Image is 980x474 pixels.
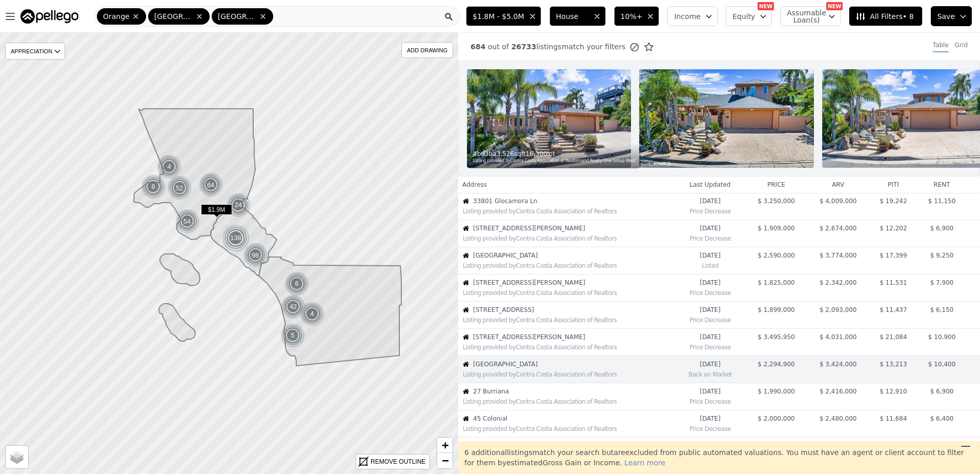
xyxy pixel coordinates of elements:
[826,2,843,10] div: NEW
[466,6,541,26] button: $1.8M - $5.0M
[679,423,741,433] div: Price Decrease
[745,176,807,193] th: price
[820,361,857,368] span: $ 3,424,000
[820,333,857,341] span: $ 4,031,000
[473,150,636,158] div: 4 bd 3 ba sqft lot
[849,6,922,26] button: All Filters• 8
[880,197,907,205] span: $ 19,242
[463,388,469,394] img: House
[174,208,201,234] img: g2.png
[442,454,448,467] span: −
[242,242,269,268] img: g2.png
[201,204,232,219] div: $1.9M
[930,279,954,286] span: $ 7,900
[463,370,675,379] div: Listing provided by Contra Costa Association of Realtors
[473,414,675,423] span: 45 Colonial
[880,225,907,232] span: $ 12,202
[497,150,514,158] span: 3,526
[928,197,955,205] span: $ 11,150
[467,69,631,168] img: Property Photo 1
[880,306,907,313] span: $ 11,437
[820,415,857,422] span: $ 2,480,000
[458,61,980,176] a: Property Photo 14bd3ba3,526sqft16,300lotListing provided byContra Costa Association of Realtorsan...
[820,306,857,313] span: $ 2,093,000
[509,43,537,51] span: 26733
[758,361,795,368] span: $ 2,294,900
[463,289,675,297] div: Listing provided by Contra Costa Association of Realtors
[525,150,547,158] span: 16,300
[679,260,741,270] div: Listed
[556,11,589,22] span: House
[198,172,224,198] img: g2.png
[780,6,841,26] button: Assumable Loan(s)
[679,341,741,351] div: Price Decrease
[758,225,795,232] span: $ 1,909,000
[463,398,675,406] div: Listing provided by Contra Costa Association of Realtors
[141,174,166,199] div: 8
[463,207,675,215] div: Listing provided by Contra Costa Association of Realtors
[473,306,675,314] span: [STREET_ADDRESS]
[463,316,675,324] div: Listing provided by Contra Costa Association of Realtors
[463,334,469,340] img: House
[820,279,857,286] span: $ 2,342,000
[930,252,954,259] span: $ 9,250
[930,225,954,232] span: $ 6,900
[758,252,795,259] span: $ 2,590,000
[880,252,907,259] span: $ 17,399
[458,441,980,474] div: 6 additional listing s match your search but are excluded from public automated valuations. You m...
[21,9,78,24] img: Pellego
[787,9,820,24] span: Assumable Loan(s)
[458,176,675,193] th: Address
[726,6,772,26] button: Equity
[880,415,907,422] span: $ 11,684
[226,193,251,218] img: g1.png
[463,425,675,433] div: Listing provided by Contra Costa Association of Realtors
[463,280,469,286] img: House
[402,43,453,57] div: ADD DRAWING
[284,271,310,296] img: g1.png
[6,446,28,468] a: Layers
[679,287,741,297] div: Price Decrease
[667,6,718,26] button: Income
[473,387,675,396] span: 27 Burriana
[226,193,251,218] div: 24
[679,396,741,406] div: Price Decrease
[463,343,675,351] div: Listing provided by Contra Costa Association of Realtors
[463,234,675,243] div: Listing provided by Contra Costa Association of Realtors
[463,225,469,231] img: House
[280,323,305,348] img: g1.png
[758,2,774,10] div: NEW
[471,43,485,51] span: 684
[930,306,954,313] span: $ 6,150
[679,333,741,341] time: 2025-09-27 06:39
[463,307,469,313] img: House
[473,279,675,287] span: [STREET_ADDRESS][PERSON_NAME]
[463,416,469,422] img: House
[758,388,795,395] span: $ 1,990,000
[242,242,269,268] div: 98
[880,279,907,286] span: $ 11,531
[820,197,857,205] span: $ 4,009,000
[679,360,741,368] time: 2025-09-27 05:00
[473,158,636,164] div: Listing provided by Contra Costa Association of Realtors and Realty One Group West
[201,204,232,215] span: $1.9M
[679,314,741,324] div: Price Decrease
[930,388,954,395] span: $ 6,900
[141,174,166,199] img: g1.png
[679,414,741,423] time: 2025-09-27 04:56
[281,294,306,319] img: g1.png
[820,225,857,232] span: $ 2,674,000
[463,252,469,259] img: House
[931,6,972,26] button: Save
[675,176,745,193] th: Last Updated
[928,333,955,341] span: $ 10,900
[300,302,324,326] div: 4
[222,224,250,252] img: g3.png
[167,175,193,201] div: 52
[562,42,626,52] span: match your filters
[463,262,675,270] div: Listing provided by Contra Costa Association of Realtors
[679,224,741,232] time: 2025-09-27 21:48
[928,361,955,368] span: $ 10,400
[371,457,425,466] div: REMOVE OUTLINE
[917,176,966,193] th: rent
